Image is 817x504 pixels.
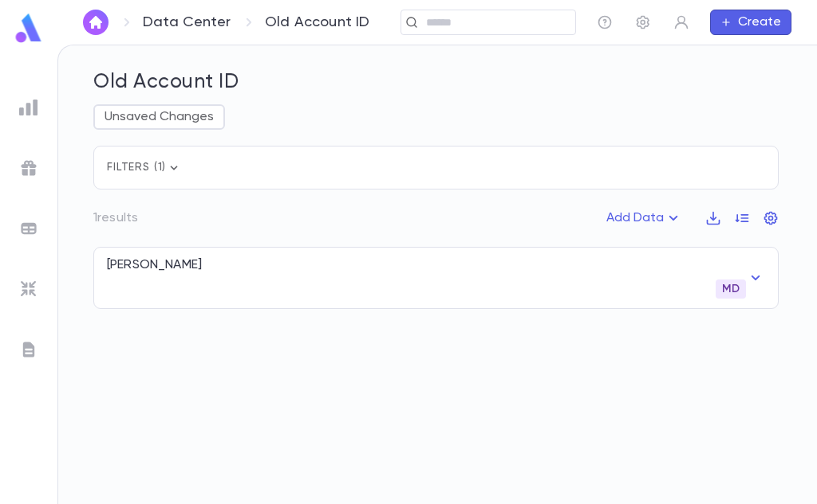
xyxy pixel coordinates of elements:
[19,279,38,299] img: imports_grey.530a8a0e642e233f2baf0ef88e8c9fcb.svg
[710,10,791,35] button: Create
[93,104,225,130] button: Unsaved Changes
[143,14,231,31] a: Data Center
[716,283,746,295] span: MD
[107,162,182,173] span: Filters ( 1 )
[597,205,693,231] button: Add Data
[93,71,239,95] h5: Old Account ID
[19,219,38,238] img: batches_grey.339ca447c9d9533ef1741baa751efc33.svg
[86,16,105,29] img: home_white.a664292cf8c1dea59945f0da9f25487c.svg
[107,257,202,273] p: [PERSON_NAME]
[13,13,45,44] img: logo
[265,14,370,31] p: Old Account ID
[19,340,38,359] img: letters_grey.7941b92b52307dd3b8a917253454ce1c.svg
[19,158,38,178] img: campaigns_grey.99e729a5f7ee94e3726e6486bddda8f1.svg
[93,210,138,226] p: 1 results
[19,98,38,117] img: reports_grey.c525e4749d1bce6a11f5fe2a8de1b229.svg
